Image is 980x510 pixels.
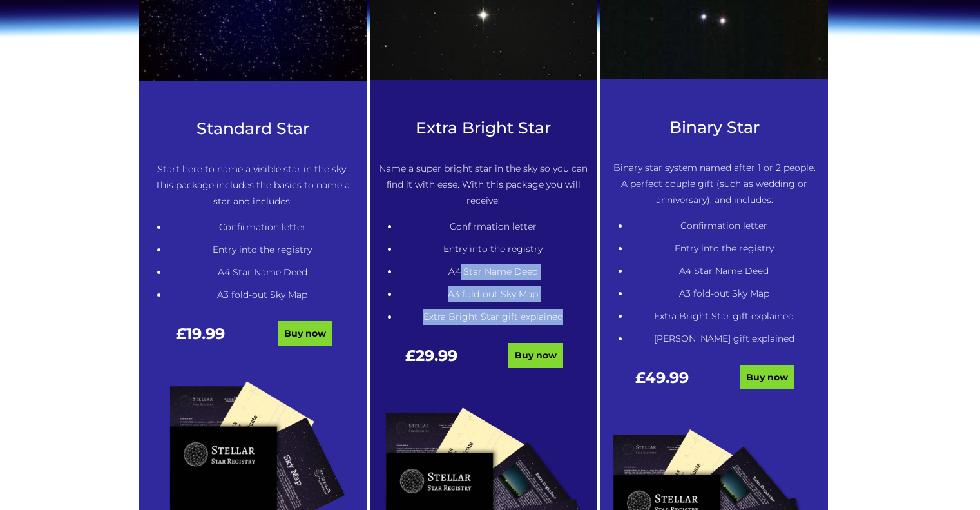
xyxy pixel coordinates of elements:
li: A4 Star Name Deed [629,263,819,279]
span: 19.99 [186,324,225,343]
h3: Extra Bright Star [379,119,588,137]
h3: Binary Star [610,118,819,137]
p: Binary star system named after 1 or 2 people. A perfect couple gift (such as wedding or anniversa... [610,160,819,208]
a: Buy now [278,321,332,346]
a: Buy now [740,365,794,389]
li: Confirmation letter [398,219,588,235]
li: Entry into the registry [398,241,588,257]
span: 49.99 [645,368,689,387]
p: Name a super bright star in the sky so you can find it with ease. With this package you will rece... [379,161,588,209]
li: Entry into the registry [629,240,819,257]
li: Extra Bright Star gift explained [629,308,819,324]
p: Start here to name a visible star in the sky. This package includes the basics to name a star and... [148,161,358,210]
li: A4 Star Name Deed [168,264,358,280]
li: A3 fold-out Sky Map [629,286,819,302]
li: Entry into the registry [168,242,358,258]
li: A3 fold-out Sky Map [168,287,358,303]
div: £ [148,326,253,355]
a: Buy now [508,343,563,368]
span: 29.99 [416,346,457,365]
li: A4 Star Name Deed [398,264,588,280]
li: [PERSON_NAME] gift explained [629,331,819,347]
li: Confirmation letter [168,219,358,235]
li: A3 fold-out Sky Map [398,286,588,302]
div: £ [379,348,484,377]
li: Extra Bright Star gift explained [398,309,588,325]
div: £ [610,369,715,398]
li: Confirmation letter [629,218,819,234]
h3: Standard Star [148,119,358,138]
